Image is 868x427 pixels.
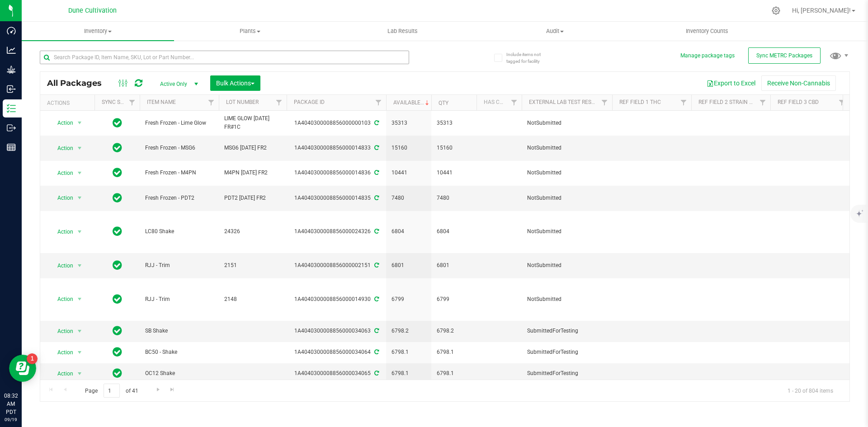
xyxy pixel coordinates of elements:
[49,367,74,380] span: Action
[77,384,146,398] span: Page of 41
[224,261,281,270] span: 2151
[175,27,326,35] span: Plants
[392,194,426,202] span: 7480
[437,261,471,270] span: 6801
[393,99,431,106] a: Available
[226,99,259,105] a: Lot Number
[9,355,36,382] iframe: Resource center
[326,22,479,41] a: Lab Results
[835,95,849,110] a: Filter
[597,95,612,110] a: Filter
[792,7,851,14] span: Hi, [PERSON_NAME]!
[74,367,85,380] span: select
[392,369,426,378] span: 6798.1
[224,169,281,177] span: M4PN [DATE] FR2
[392,295,426,304] span: 6799
[285,169,387,177] div: 1A4040300008856000014836
[527,119,607,127] span: NotSubmitted
[770,6,782,15] div: Manage settings
[285,327,387,335] div: 1A4040300008856000034063
[145,327,213,335] span: SB Shake
[7,123,16,132] inline-svg: Outbound
[285,144,387,152] div: 1A4040300008856000014833
[680,52,735,60] button: Manage package tags
[375,27,430,35] span: Lab Results
[479,22,631,41] a: Audit
[49,346,74,359] span: Action
[224,144,281,152] span: MSG6 [DATE] FR2
[437,194,471,202] span: 7480
[507,95,522,110] a: Filter
[285,295,387,304] div: 1A4040300008856000014930
[145,227,213,236] span: LC80 Shake
[392,261,426,270] span: 6801
[755,95,770,110] a: Filter
[49,293,74,305] span: Action
[216,80,255,87] span: Bulk Actions
[780,384,840,397] span: 1 - 20 of 804 items
[7,104,16,113] inline-svg: Inventory
[437,144,471,152] span: 15160
[145,194,213,202] span: Fresh Frozen - PDT2
[437,119,471,127] span: 35313
[113,192,122,204] span: In Sync
[7,26,16,35] inline-svg: Dashboard
[373,228,379,235] span: Sync from Compliance System
[437,169,471,177] span: 10441
[373,328,379,334] span: Sync from Compliance System
[392,227,426,236] span: 6804
[373,296,379,302] span: Sync from Compliance System
[285,227,387,236] div: 1A4040300008856000024326
[68,7,117,14] span: Dune Cultivation
[527,169,607,177] span: NotSubmitted
[145,369,213,378] span: OC12 Shake
[527,327,607,335] span: SubmittedForTesting
[479,27,631,35] span: Audit
[49,259,74,272] span: Action
[476,95,522,111] th: Has COA
[285,369,387,378] div: 1A4040300008856000034065
[285,119,387,127] div: 1A4040300008856000000103
[27,353,38,364] iframe: Resource center unread badge
[631,22,783,41] a: Inventory Counts
[113,259,122,272] span: In Sync
[49,117,74,129] span: Action
[113,166,122,179] span: In Sync
[285,261,387,270] div: 1A4040300008856000002151
[113,293,122,305] span: In Sync
[748,47,821,64] button: Sync METRC Packages
[47,100,91,106] div: Actions
[285,348,387,357] div: 1A4040300008856000034064
[698,99,764,105] a: Ref Field 2 Strain Name
[437,327,471,335] span: 6798.2
[506,51,552,65] span: Include items not tagged for facility
[145,295,213,304] span: RJJ - Trim
[147,99,176,105] a: Item Name
[527,194,607,202] span: NotSubmitted
[40,51,409,64] input: Search Package ID, Item Name, SKU, Lot or Part Number...
[74,167,85,179] span: select
[74,346,85,359] span: select
[74,293,85,305] span: select
[392,348,426,357] span: 6798.1
[4,392,18,416] p: 08:32 AM PDT
[272,95,287,110] a: Filter
[676,95,691,110] a: Filter
[439,100,448,106] a: Qty
[373,195,379,201] span: Sync from Compliance System
[47,78,111,88] span: All Packages
[113,225,122,238] span: In Sync
[113,346,122,358] span: In Sync
[7,84,16,94] inline-svg: Inbound
[437,348,471,357] span: 6798.1
[49,142,74,155] span: Action
[527,348,607,357] span: SubmittedForTesting
[756,52,812,59] span: Sync METRC Packages
[49,225,74,238] span: Action
[527,261,607,270] span: NotSubmitted
[125,95,140,110] a: Filter
[210,75,260,91] button: Bulk Actions
[778,99,819,105] a: Ref Field 3 CBD
[294,99,325,105] a: Package ID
